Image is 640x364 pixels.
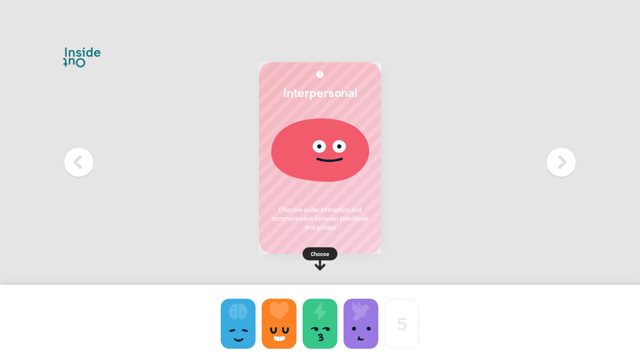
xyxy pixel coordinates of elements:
[317,71,323,78] img: More about Interpersonal
[268,85,372,100] h2: Interpersonal
[268,206,372,232] p: Effective social interaction and communication between individuals and groups
[61,145,96,180] img: Previous
[259,249,381,258] p: Choose
[544,145,579,180] img: Next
